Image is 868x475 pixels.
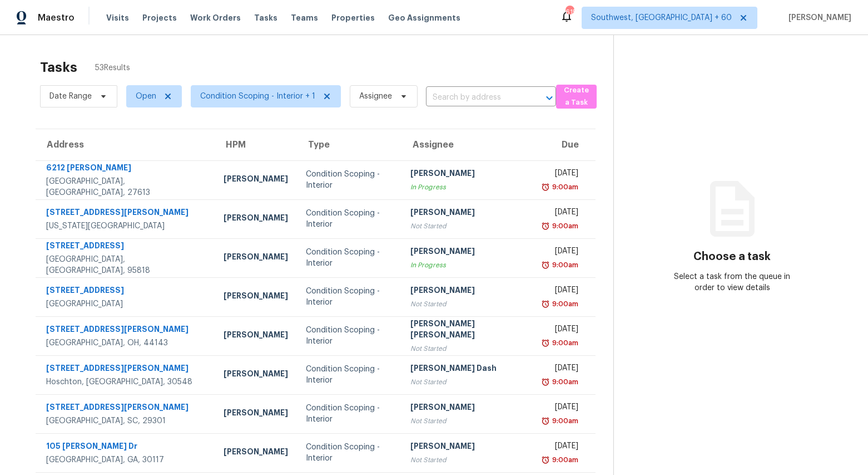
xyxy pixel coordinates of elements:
[46,363,206,376] div: [STREET_ADDRESS][PERSON_NAME]
[410,259,525,271] div: In Progress
[46,324,206,337] div: [STREET_ADDRESS][PERSON_NAME]
[224,290,288,304] div: [PERSON_NAME]
[401,129,534,160] th: Assignee
[410,168,525,182] div: [PERSON_NAME]
[46,254,206,276] div: [GEOGRAPHIC_DATA], [GEOGRAPHIC_DATA], 95818
[543,285,578,298] div: [DATE]
[306,169,393,191] div: Condition Scoping - Interior
[550,298,578,310] div: 9:00am
[410,182,525,193] div: In Progress
[224,446,288,460] div: [PERSON_NAME]
[410,454,525,466] div: Not Started
[46,376,206,388] div: Hoschton, [GEOGRAPHIC_DATA], 30548
[550,337,578,349] div: 9:00am
[297,129,401,160] th: Type
[388,12,460,23] span: Geo Assignments
[306,403,393,425] div: Condition Scoping - Interior
[591,12,732,23] span: Southwest, [GEOGRAPHIC_DATA] + 60
[200,91,315,102] span: Condition Scoping - Interior + 1
[410,343,525,354] div: Not Started
[562,84,591,110] span: Create a Task
[95,62,130,74] span: 53 Results
[40,62,77,73] h2: Tasks
[46,207,206,221] div: [STREET_ADDRESS][PERSON_NAME]
[784,12,851,23] span: [PERSON_NAME]
[410,415,525,427] div: Not Started
[550,182,578,193] div: 9:00am
[543,246,578,259] div: [DATE]
[410,246,525,259] div: [PERSON_NAME]
[543,363,578,376] div: [DATE]
[410,207,525,221] div: [PERSON_NAME]
[136,91,156,102] span: Open
[550,259,578,271] div: 9:00am
[224,251,288,265] div: [PERSON_NAME]
[550,454,578,466] div: 9:00am
[46,240,206,254] div: [STREET_ADDRESS]
[38,12,75,23] span: Maestro
[224,368,288,382] div: [PERSON_NAME]
[550,376,578,388] div: 9:00am
[331,12,375,23] span: Properties
[190,12,241,23] span: Work Orders
[46,401,206,415] div: [STREET_ADDRESS][PERSON_NAME]
[46,285,206,298] div: [STREET_ADDRESS]
[46,454,206,466] div: [GEOGRAPHIC_DATA], GA, 30117
[106,12,129,23] span: Visits
[410,401,525,415] div: [PERSON_NAME]
[426,89,525,106] input: Search by address
[306,208,393,230] div: Condition Scoping - Interior
[543,168,578,182] div: [DATE]
[541,259,550,271] img: Overdue Alarm Icon
[46,162,206,176] div: 6212 [PERSON_NAME]
[306,325,393,347] div: Condition Scoping - Interior
[410,318,525,343] div: [PERSON_NAME] [PERSON_NAME]
[215,129,297,160] th: HPM
[142,12,177,23] span: Projects
[543,440,578,454] div: [DATE]
[566,7,573,18] div: 615
[410,221,525,232] div: Not Started
[550,221,578,232] div: 9:00am
[46,337,206,349] div: [GEOGRAPHIC_DATA], OH, 44143
[46,415,206,427] div: [GEOGRAPHIC_DATA], SC, 29301
[550,415,578,427] div: 9:00am
[46,176,206,198] div: [GEOGRAPHIC_DATA], [GEOGRAPHIC_DATA], 27613
[224,329,288,343] div: [PERSON_NAME]
[541,298,550,310] img: Overdue Alarm Icon
[410,298,525,310] div: Not Started
[693,251,771,262] h3: Choose a task
[224,407,288,421] div: [PERSON_NAME]
[46,440,206,454] div: 105 [PERSON_NAME] Dr
[359,91,392,102] span: Assignee
[543,207,578,221] div: [DATE]
[49,91,92,102] span: Date Range
[46,298,206,310] div: [GEOGRAPHIC_DATA]
[410,285,525,298] div: [PERSON_NAME]
[556,85,597,109] button: Create a Task
[306,364,393,386] div: Condition Scoping - Interior
[410,376,525,388] div: Not Started
[224,173,288,187] div: [PERSON_NAME]
[541,454,550,466] img: Overdue Alarm Icon
[541,415,550,427] img: Overdue Alarm Icon
[224,212,288,226] div: [PERSON_NAME]
[306,286,393,308] div: Condition Scoping - Interior
[534,129,596,160] th: Due
[543,324,578,337] div: [DATE]
[254,14,277,22] span: Tasks
[543,401,578,415] div: [DATE]
[410,440,525,454] div: [PERSON_NAME]
[46,221,206,232] div: [US_STATE][GEOGRAPHIC_DATA]
[410,363,525,376] div: [PERSON_NAME] Dash
[541,376,550,388] img: Overdue Alarm Icon
[673,271,791,293] div: Select a task from the queue in order to view details
[36,129,215,160] th: Address
[291,12,318,23] span: Teams
[541,182,550,193] img: Overdue Alarm Icon
[306,247,393,269] div: Condition Scoping - Interior
[306,442,393,464] div: Condition Scoping - Interior
[542,90,557,106] button: Open
[541,221,550,232] img: Overdue Alarm Icon
[541,337,550,349] img: Overdue Alarm Icon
